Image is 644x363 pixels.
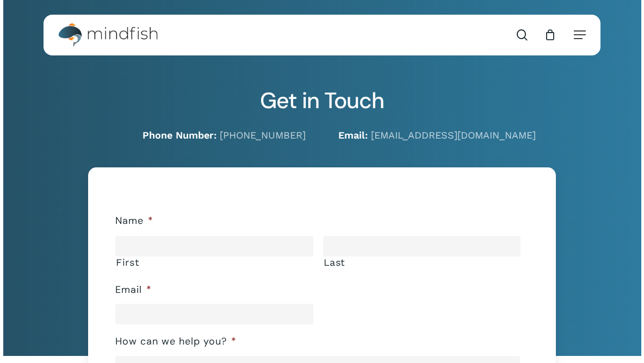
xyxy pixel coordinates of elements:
a: [EMAIL_ADDRESS][DOMAIN_NAME] [371,129,536,141]
label: Name [115,215,153,227]
strong: Email: [338,129,368,141]
label: How can we help you? [115,335,237,348]
h2: Get in Touch [44,87,600,114]
strong: Phone Number: [143,129,216,141]
header: Main Menu [44,15,600,55]
label: Email [115,284,152,296]
a: Navigation Menu [574,29,586,40]
label: Last [324,257,521,268]
label: First [116,257,313,268]
a: [PHONE_NUMBER] [220,129,306,141]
